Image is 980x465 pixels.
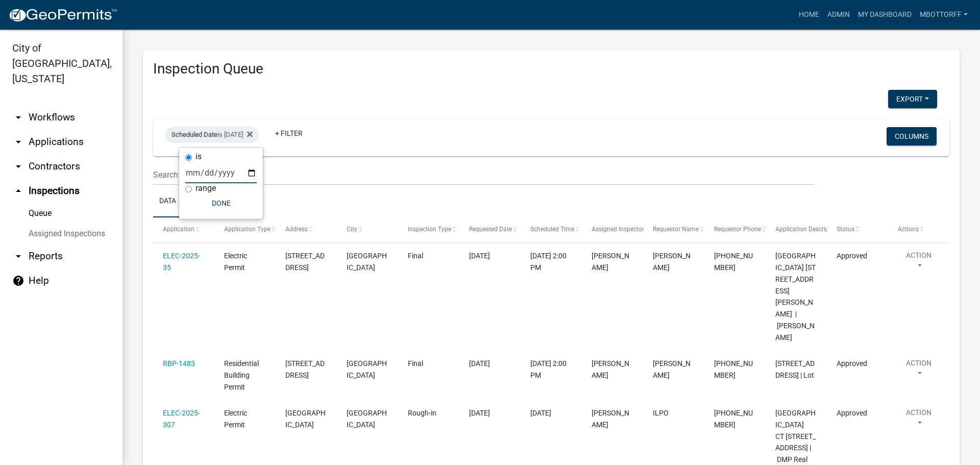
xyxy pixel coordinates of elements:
[643,217,704,242] datatable-header-cell: Requestor Name
[165,127,259,143] div: is [DATE]
[153,164,814,185] input: Search for inspections
[653,409,669,417] span: ILPO
[12,111,24,124] i: arrow_drop_down
[775,226,840,233] span: Application Description
[224,359,259,391] span: Residential Building Permit
[195,153,202,161] label: is
[171,131,217,138] span: Scheduled Date
[153,217,214,242] datatable-header-cell: Application
[398,217,459,242] datatable-header-cell: Inspection Type
[469,252,490,260] span: 09/04/2025
[12,136,24,148] i: arrow_drop_down
[267,124,311,142] a: + Filter
[837,252,867,260] span: Approved
[898,407,940,433] button: Action
[887,127,937,145] button: Columns
[12,160,24,173] i: arrow_drop_down
[714,409,753,429] span: 502-807-8777
[714,359,753,379] span: 502-376-8347
[469,359,490,368] span: 09/04/2025
[195,184,216,192] label: range
[837,409,867,417] span: Approved
[12,250,24,262] i: arrow_drop_down
[285,226,308,233] span: Address
[530,226,574,233] span: Scheduled Time
[888,90,937,108] button: Export
[276,217,337,242] datatable-header-cell: Address
[530,250,572,274] div: [DATE] 2:00 PM
[837,359,867,368] span: Approved
[592,359,629,379] span: Mike Kruer
[854,5,916,25] a: My Dashboard
[469,226,512,233] span: Requested Date
[337,217,398,242] datatable-header-cell: City
[795,5,823,25] a: Home
[827,217,888,242] datatable-header-cell: Status
[582,217,643,242] datatable-header-cell: Assigned Inspector
[766,217,827,242] datatable-header-cell: Application Description
[12,275,24,287] i: help
[837,226,854,233] span: Status
[224,409,247,429] span: Electric Permit
[823,5,854,25] a: Admin
[469,409,490,417] span: 09/04/2025
[775,359,815,379] span: 2513 Utica Pike | Lot
[214,217,276,242] datatable-header-cell: Application Type
[653,226,699,233] span: Requestor Name
[163,359,195,368] a: RBP-1483
[408,409,436,417] span: Rough-in
[285,359,325,379] span: 2513 UTICA PIKE
[347,359,387,379] span: JEFFERSONVILLE
[163,226,194,233] span: Application
[898,250,940,276] button: Action
[653,252,691,272] span: KEVIN DUPONT
[408,359,423,368] span: Final
[285,409,326,429] span: RIDGEWOOD CT
[224,226,271,233] span: Application Type
[185,194,257,212] button: Done
[530,407,572,419] div: [DATE]
[714,252,753,272] span: 502-376-8347
[347,252,387,272] span: JEFFERSONVILLE
[714,226,761,233] span: Requestor Phone
[224,252,247,272] span: Electric Permit
[163,409,200,429] a: ELEC-2025-307
[12,185,24,197] i: arrow_drop_up
[347,226,357,233] span: City
[592,226,644,233] span: Assigned Inspector
[888,217,949,242] datatable-header-cell: Actions
[898,358,940,383] button: Action
[653,359,691,379] span: KEVIN DUPONT
[530,358,572,381] div: [DATE] 2:00 PM
[408,226,451,233] span: Inspection Type
[153,60,949,78] h3: Inspection Queue
[347,409,387,429] span: JEFFERSONVILLE
[916,5,972,25] a: Mbottorff
[898,226,919,233] span: Actions
[775,252,816,341] span: 2513 UTICA PIKE 2513 Utica Pike | Hughes Katherine J
[285,252,325,272] span: 2513 UTICA PIKE
[521,217,582,242] datatable-header-cell: Scheduled Time
[408,252,423,260] span: Final
[592,252,629,272] span: Harold Satterly
[153,185,182,218] a: Data
[592,409,629,429] span: Harold Satterly
[704,217,766,242] datatable-header-cell: Requestor Phone
[163,252,200,272] a: ELEC-2025-35
[459,217,521,242] datatable-header-cell: Requested Date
